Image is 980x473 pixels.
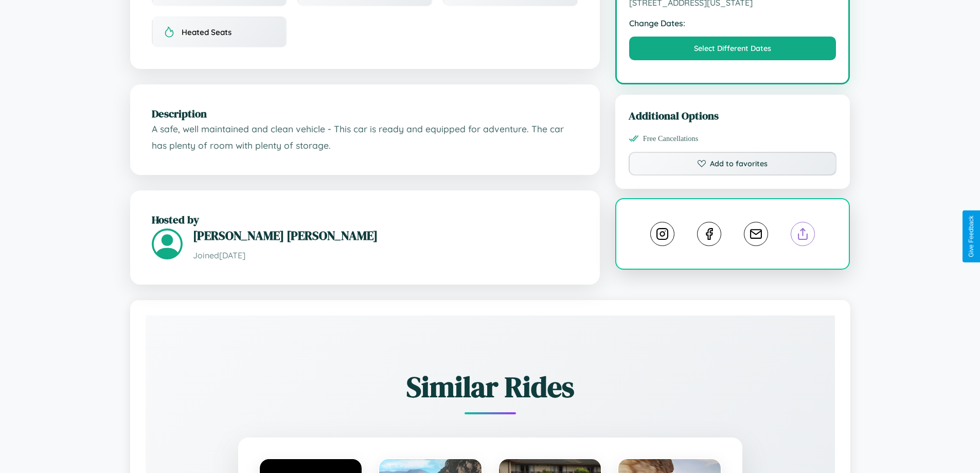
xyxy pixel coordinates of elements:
h2: Similar Rides [182,367,799,407]
h3: [PERSON_NAME] [PERSON_NAME] [193,227,578,244]
div: Give Feedback [968,216,975,257]
span: Free Cancellations [643,134,699,143]
button: Select Different Dates [629,37,836,60]
button: Add to favorites [629,152,837,176]
strong: Change Dates: [629,18,836,28]
h2: Description [152,106,578,121]
h3: Additional Options [629,108,837,123]
p: A safe, well maintained and clean vehicle - This car is ready and equipped for adventure. The car... [152,121,578,153]
span: Heated Seats [182,27,231,37]
h2: Hosted by [152,212,578,227]
p: Joined [DATE] [193,248,578,263]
